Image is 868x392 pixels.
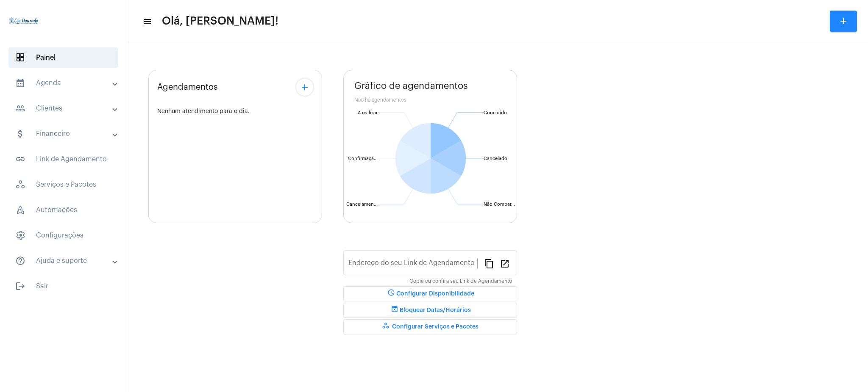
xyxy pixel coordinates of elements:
[343,303,517,318] button: Bloquear Datas/Horários
[15,281,25,291] mat-icon: sidenav icon
[15,230,25,240] span: sidenav icon
[5,124,127,144] mat-expansion-panel-header: sidenav iconFinanceiro
[354,81,468,91] span: Gráfico de agendamentos
[15,78,113,88] mat-panel-title: Agenda
[15,256,25,266] mat-icon: sidenav icon
[5,73,127,93] mat-expansion-panel-header: sidenav iconAgenda
[500,258,510,268] mat-icon: open_in_new
[386,291,474,297] span: Configurar Disponibilidade
[15,103,113,113] mat-panel-title: Clientes
[15,256,113,266] mat-panel-title: Ajuda e suporte
[157,108,313,115] div: Nenhum atendimento para o dia.
[389,305,400,315] mat-icon: event_busy
[15,103,25,113] mat-icon: sidenav icon
[5,98,127,119] mat-expansion-panel-header: sidenav iconClientes
[343,286,517,301] button: Configurar Disponibilidade
[8,174,118,195] span: Serviços e Pacotes
[386,289,396,299] mat-icon: schedule
[15,179,25,190] span: sidenav icon
[343,319,517,334] button: Configurar Serviços e Pacotes
[8,47,118,68] span: Painel
[348,156,378,161] text: Confirmaçã...
[15,129,25,139] mat-icon: sidenav icon
[348,261,477,268] input: Link
[15,154,25,164] mat-icon: sidenav icon
[157,83,218,92] span: Agendamentos
[142,17,151,27] mat-icon: sidenav icon
[484,110,507,115] text: Concluído
[15,52,25,63] span: sidenav icon
[15,78,25,88] mat-icon: sidenav icon
[300,82,310,92] mat-icon: add
[15,205,25,215] span: sidenav icon
[389,307,471,313] span: Bloquear Datas/Horários
[484,202,515,207] text: Não Compar...
[8,276,118,296] span: Sair
[8,149,118,169] span: Link de Agendamento
[838,16,849,26] mat-icon: add
[358,110,378,115] text: A realizar
[484,156,507,161] text: Cancelado
[382,322,392,332] mat-icon: workspaces_outlined
[7,4,41,38] img: 4c910ca3-f26c-c648-53c7-1a2041c6e520.jpg
[409,279,512,284] mat-hint: Copie ou confira seu Link de Agendamento
[382,324,479,330] span: Configurar Serviços e Pacotes
[346,202,378,207] text: Cancelamen...
[8,200,118,220] span: Automações
[5,251,127,271] mat-expansion-panel-header: sidenav iconAjuda e suporte
[15,129,113,139] mat-panel-title: Financeiro
[8,225,118,246] span: Configurações
[162,14,278,28] span: Olá, [PERSON_NAME]!
[484,258,494,268] mat-icon: content_copy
